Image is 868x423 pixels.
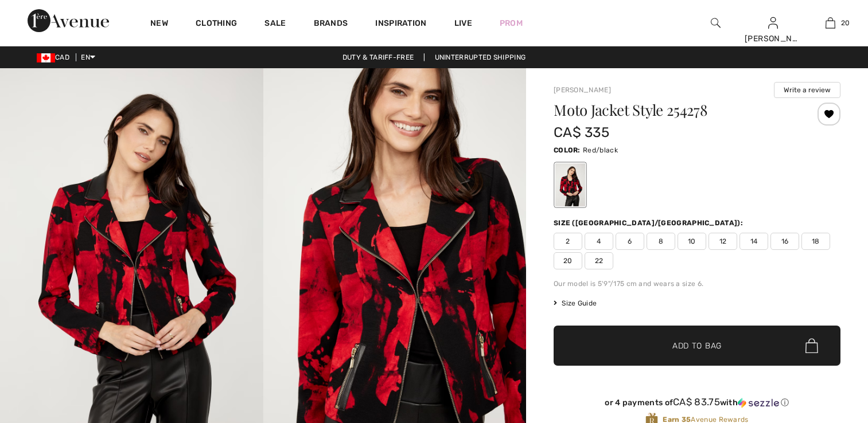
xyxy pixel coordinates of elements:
[673,396,720,408] span: CA$ 83.75
[647,233,675,250] span: 8
[454,17,472,29] a: Live
[554,124,609,140] span: CA$ 335
[554,279,840,289] div: Our model is 5'9"/175 cm and wears a size 6.
[554,252,582,269] span: 20
[375,18,426,30] span: Inspiration
[37,53,74,61] span: CAD
[801,233,830,250] span: 18
[841,18,850,28] span: 20
[583,146,618,154] span: Red/black
[745,33,801,45] div: [PERSON_NAME]
[500,17,523,29] a: Prom
[802,16,858,30] a: 20
[264,18,286,30] a: Sale
[709,233,737,250] span: 12
[554,103,793,117] h1: Moto Jacket Style 254278
[768,17,778,28] a: Sign In
[314,18,348,30] a: Brands
[738,398,779,408] img: Sezzle
[678,233,706,250] span: 10
[554,397,840,408] div: or 4 payments of with
[616,233,644,250] span: 6
[795,337,857,366] iframe: Opens a widget where you can find more information
[768,16,778,30] img: My Info
[739,233,768,250] span: 14
[554,298,597,308] span: Size Guide
[554,326,840,366] button: Add to Bag
[585,233,613,250] span: 4
[196,18,237,30] a: Clothing
[81,53,95,61] span: EN
[585,252,613,269] span: 22
[554,233,582,250] span: 2
[554,397,840,412] div: or 4 payments ofCA$ 83.75withSezzle Click to learn more about Sezzle
[774,82,840,98] button: Write a review
[672,340,722,352] span: Add to Bag
[770,233,799,250] span: 16
[150,18,168,30] a: New
[711,16,721,30] img: search the website
[28,9,109,32] img: 1ère Avenue
[37,53,55,62] img: Canadian Dollar
[826,16,835,30] img: My Bag
[555,163,585,206] div: Red/black
[554,146,581,154] span: Color:
[554,86,611,94] a: [PERSON_NAME]
[554,218,745,228] div: Size ([GEOGRAPHIC_DATA]/[GEOGRAPHIC_DATA]):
